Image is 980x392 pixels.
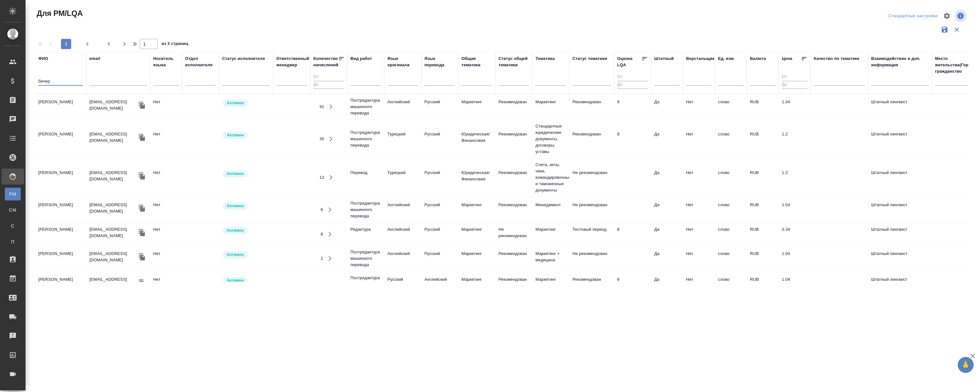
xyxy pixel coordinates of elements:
input: До [617,81,648,89]
td: RUB [747,128,779,150]
button: Открыть работы [323,203,336,216]
td: слово [715,223,747,245]
p: Штатный лингвист [871,250,929,257]
div: Верстальщик [686,55,714,62]
td: Рекомендован [495,247,532,270]
td: Постредактура машинного перевода [347,246,384,271]
div: 25 [319,281,324,287]
td: Турецкий [384,166,421,189]
button: Скопировать [137,252,147,262]
td: Нет [683,166,715,189]
td: Рекомендован [495,128,532,150]
td: Маркетинг [458,223,495,245]
td: [PERSON_NAME] [35,96,86,118]
div: Тематика [535,55,555,62]
p: [EMAIL_ADDRESS][DOMAIN_NAME] [89,170,137,182]
td: Нет [150,273,182,295]
td: Нет [150,247,182,270]
td: Нет [683,128,715,150]
td: слово [715,273,747,295]
td: Английский [384,223,421,245]
span: 2 [82,41,93,47]
td: слово [715,96,747,118]
td: Не рекомендован [569,166,614,189]
td: слово [715,128,747,150]
button: Открыть работы [325,171,338,184]
div: Вид работ [350,55,372,62]
td: 1.04 [779,199,811,221]
td: Нет [150,96,182,118]
td: [PERSON_NAME] [35,166,86,189]
p: Активен [227,171,244,177]
td: RUB [747,199,779,221]
div: Качество по тематике [814,55,859,62]
div: Валюта [750,55,766,62]
div: split button [887,11,939,21]
div: 8 [321,231,323,237]
div: Количество начислений [313,55,338,68]
div: Носитель языка [153,55,179,68]
button: 3 [104,39,114,49]
td: Английский [421,273,458,295]
div: перевод хороший. Желательно использовать переводчика с редактором, но для несложных заказов возмо... [617,131,648,137]
td: Рекомендован [569,273,614,295]
span: С [8,223,18,229]
div: перевод хороший. Желательно использовать переводчика с редактором, но для несложных заказов возмо... [617,276,648,283]
button: Открыть работы [325,133,338,146]
div: email [89,55,100,62]
td: Русский [421,128,458,150]
div: Рядовой исполнитель: назначай с учетом рейтинга [222,276,270,285]
div: Отдел исполнителя [185,55,216,68]
div: Общая тематика [461,55,492,68]
td: Юридическая/Финансовая [458,166,495,189]
td: 1.2 [779,166,811,189]
td: Маркетинг [458,199,495,221]
td: RUB [747,223,779,245]
button: Сбросить фильтры [951,24,963,36]
input: До [313,81,344,89]
input: До [782,81,807,89]
td: Турецкий [384,128,421,150]
div: Рядовой исполнитель: назначай с учетом рейтинга [222,202,270,210]
td: [PERSON_NAME] [35,273,86,295]
td: Перевод [347,166,384,189]
td: Стандартные юридические документы, договоры, уставы [532,120,569,158]
button: Сохранить фильтры [939,24,951,36]
p: Штатный лингвист [871,202,929,208]
p: Штатный лингвист [871,131,929,137]
td: Нет [150,166,182,189]
span: PM [8,191,18,197]
td: Маркетинг + медицина [532,247,569,270]
td: [PERSON_NAME] [35,247,86,270]
td: 1.04 [779,273,811,295]
p: Активен [227,100,244,106]
div: Рядовой исполнитель: назначай с учетом рейтинга [222,170,270,178]
td: Рекомендован [495,166,532,189]
div: Оценка LQA [617,55,641,68]
div: Ответственный менеджер [276,55,309,68]
div: 91 [319,104,324,110]
td: Рекомендован [495,199,532,221]
p: Штатный лингвист [871,276,929,283]
td: Нет [150,128,182,150]
td: Не рекомендован [569,199,614,221]
div: Рядовой исполнитель: назначай с учетом рейтинга [222,226,270,235]
td: Русский [421,199,458,221]
div: 12 [319,174,324,181]
div: Рядовой исполнитель: назначай с учетом рейтинга [222,99,270,107]
td: Нет [683,273,715,295]
div: перевод хороший. Желательно использовать переводчика с редактором, но для несложных заказов возмо... [617,99,648,105]
td: RUB [747,247,779,270]
p: Штатный лингвист [871,99,929,105]
td: Не рекомендован [495,223,532,245]
td: слово [715,166,747,189]
input: От [617,73,648,81]
td: 1.04 [779,247,811,270]
td: Да [651,223,683,245]
td: Не рекомендован [569,247,614,270]
button: 🙏 [958,357,974,373]
p: [EMAIL_ADDRESS][DOMAIN_NAME] [89,250,137,263]
td: Маркетинг [458,96,495,118]
td: Нет [683,96,715,118]
td: Да [651,247,683,270]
